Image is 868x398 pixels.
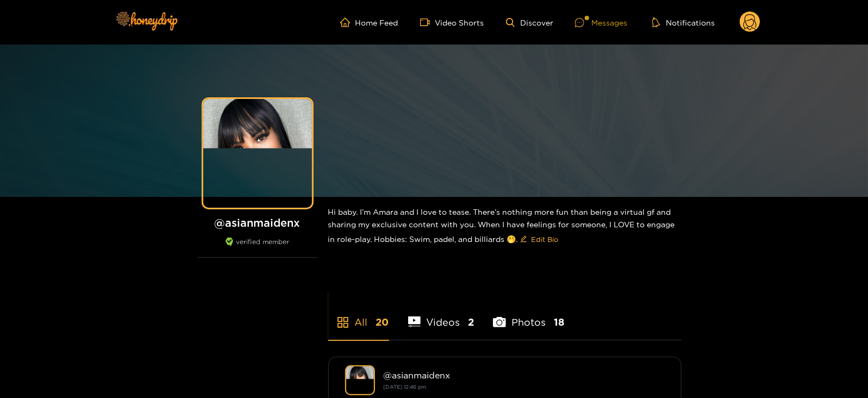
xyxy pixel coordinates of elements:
[518,231,561,248] button: editEdit Bio
[408,291,474,340] li: Videos
[420,17,484,27] a: Video Shorts
[376,315,389,329] span: 20
[328,197,682,257] div: Hi baby. I’m Amara and I love to tease. There’s nothing more fun than being a virtual gf and shar...
[493,291,564,340] li: Photos
[340,17,398,27] a: Home Feed
[384,384,427,390] small: [DATE] 12:46 pm
[468,315,474,329] span: 2
[575,16,627,29] div: Messages
[506,18,553,27] a: Discover
[198,238,317,258] div: verified member
[384,370,665,380] div: @ asianmaidenx
[198,216,317,229] h1: @ asianmaidenx
[340,17,355,27] span: home
[420,17,435,27] span: video-camera
[649,17,718,28] button: Notifications
[328,291,389,340] li: All
[520,235,527,244] span: edit
[336,316,349,329] span: appstore
[554,315,564,329] span: 18
[532,234,559,245] span: Edit Bio
[345,365,375,395] img: asianmaidenx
